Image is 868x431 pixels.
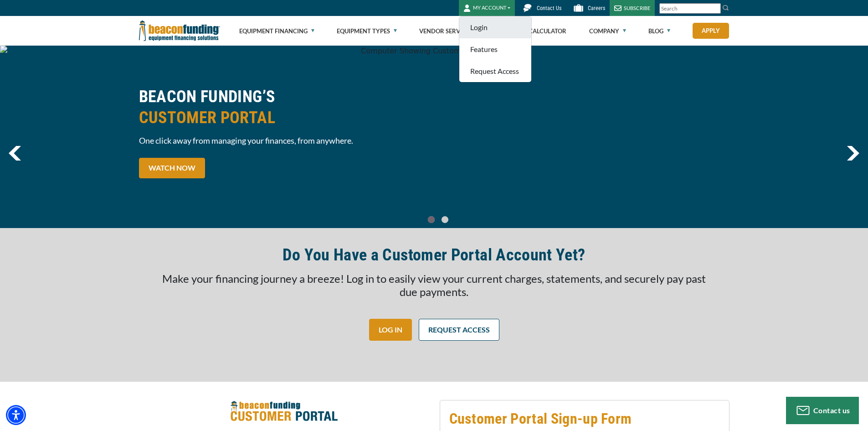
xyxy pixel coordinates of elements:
[588,5,605,11] span: Careers
[9,146,21,161] img: Left Navigator
[693,23,729,39] a: Apply
[459,60,531,82] a: Request Access
[139,16,220,46] img: Beacon Funding Corporation logo
[459,16,531,38] a: Login - open in a new tab
[139,107,429,128] span: CUSTOMER PORTAL
[139,86,429,128] h2: BEACON FUNDING’S
[847,146,859,161] img: Right Navigator
[230,400,338,424] img: How to Sign Up for Beacon Funding's Customer Portal
[449,410,720,428] h3: Customer Portal Sign-up Form
[6,405,26,425] div: Accessibility Menu
[337,16,397,46] a: Equipment Types
[786,397,859,424] button: Contact us
[419,16,479,46] a: Vendor Services
[440,216,451,223] a: Go To Slide 1
[162,272,706,298] span: Make your financing journey a breeze! Log in to easily view your current charges, statements, and...
[502,16,566,46] a: Finance Calculator
[369,319,412,341] a: LOG IN - open in a new tab
[239,16,314,46] a: Equipment Financing
[459,38,531,60] a: Features
[711,5,719,12] a: Clear search text
[722,4,729,11] img: Search
[589,16,626,46] a: Company
[648,16,670,46] a: Blog
[139,135,429,146] span: One click away from managing your finances, from anywhere.
[659,3,721,14] input: Search
[426,216,437,223] a: Go To Slide 0
[9,146,21,161] a: previous
[419,319,499,341] a: REQUEST ACCESS
[847,146,859,161] a: next
[537,5,561,11] span: Contact Us
[813,406,850,415] span: Contact us
[139,158,205,178] a: WATCH NOW
[282,244,585,265] h2: Do You Have a Customer Portal Account Yet?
